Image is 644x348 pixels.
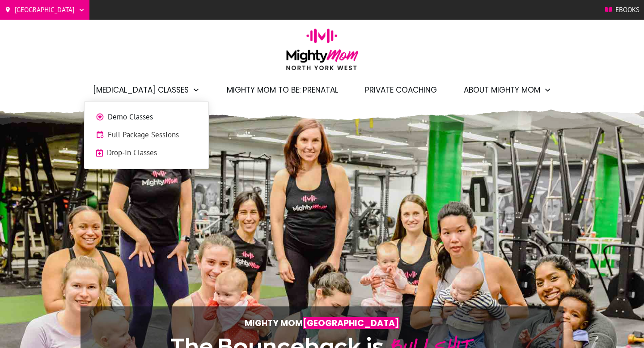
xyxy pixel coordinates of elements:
[4,3,85,17] a: [GEOGRAPHIC_DATA]
[107,147,197,159] span: Drop-In Classes
[605,3,640,17] a: Ebooks
[108,111,197,123] span: Demo Classes
[464,82,540,98] span: About Mighty Mom
[227,82,338,98] a: Mighty Mom to Be: Prenatal
[89,110,204,124] a: Demo Classes
[108,129,197,141] span: Full Package Sessions
[303,317,399,329] span: [GEOGRAPHIC_DATA]
[89,146,204,160] a: Drop-In Classes
[615,3,640,17] span: Ebooks
[89,128,204,142] a: Full Package Sessions
[15,3,75,17] span: [GEOGRAPHIC_DATA]
[93,82,200,98] a: [MEDICAL_DATA] Classes
[365,82,437,98] a: Private Coaching
[464,82,551,98] a: About Mighty Mom
[245,317,399,329] strong: Mighty Mom
[93,82,189,98] span: [MEDICAL_DATA] Classes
